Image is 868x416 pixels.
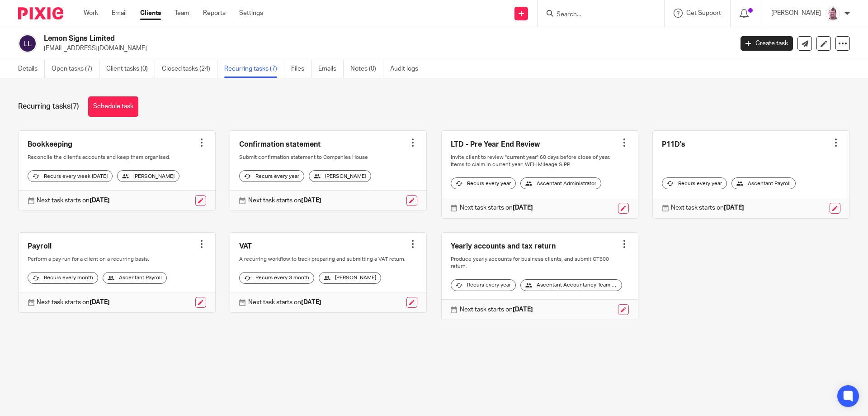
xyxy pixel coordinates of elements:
strong: [DATE] [513,205,533,211]
a: Closed tasks (24) [162,60,217,78]
div: Recurs every year [451,177,516,189]
div: Ascentant Payroll [103,272,167,284]
p: Next task starts on [248,298,321,307]
div: Recurs every week [DATE] [28,170,113,182]
strong: [DATE] [90,299,110,306]
p: [EMAIL_ADDRESS][DOMAIN_NAME] [44,44,727,53]
a: Open tasks (7) [52,60,99,78]
div: Ascentant Accountancy Team (General) [520,279,622,291]
strong: [DATE] [513,306,533,313]
p: Next task starts on [248,196,321,205]
div: Recurs every 3 month [239,272,314,284]
p: [PERSON_NAME] [771,9,821,18]
img: Pixie [18,7,63,19]
a: Work [84,9,98,18]
a: Create task [741,36,793,51]
div: [PERSON_NAME] [117,170,179,182]
a: Schedule task [88,96,138,117]
p: Next task starts on [460,203,533,212]
div: Recurs every year [662,177,727,189]
div: Recurs every month [28,272,98,284]
a: Audit logs [390,60,425,78]
span: Get Support [686,10,721,16]
a: Recurring tasks (7) [224,60,284,78]
a: Files [291,60,311,78]
span: (7) [71,103,79,110]
div: Ascentant Administrator [520,177,601,189]
a: Team [175,9,189,18]
input: Search [556,11,637,19]
p: Next task starts on [37,298,110,307]
p: Next task starts on [37,196,110,205]
strong: [DATE] [301,299,321,306]
a: Email [112,9,127,18]
strong: [DATE] [301,197,321,204]
strong: [DATE] [90,197,110,204]
a: Notes (0) [350,60,383,78]
p: Next task starts on [460,305,533,314]
h2: Lemon Signs Limited [44,34,590,43]
a: Settings [239,9,263,18]
h1: Recurring tasks [18,102,79,111]
a: Client tasks (0) [106,60,155,78]
a: Details [18,60,45,78]
a: Reports [203,9,226,18]
div: [PERSON_NAME] [309,170,371,182]
div: Recurs every year [451,279,516,291]
img: svg%3E [18,34,37,53]
div: [PERSON_NAME] [319,272,381,284]
a: Emails [318,60,344,78]
div: Recurs every year [239,170,304,182]
img: KD3.png [826,6,840,21]
p: Next task starts on [671,203,744,212]
strong: [DATE] [724,205,744,211]
a: Clients [140,9,161,18]
div: Ascentant Payroll [731,177,796,189]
